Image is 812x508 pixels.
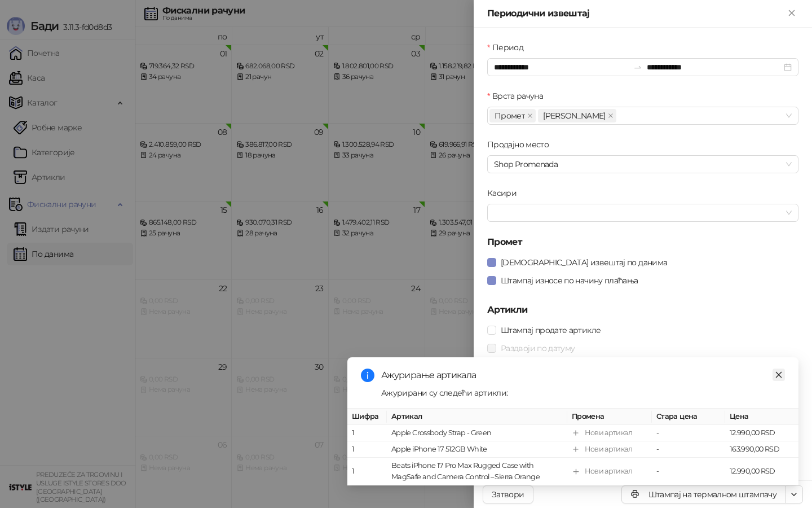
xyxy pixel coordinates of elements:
span: close [775,371,783,379]
td: Beats iPhone 17 Pro Max Rugged Case with MagSafe and Camera Control – Sierra Orange [387,458,567,486]
th: Стара цена [652,409,725,425]
button: Затвори [483,485,533,503]
h5: Промет [487,235,798,249]
div: Нови артикал [585,428,632,439]
label: Касири [487,187,524,199]
span: close [527,113,533,119]
td: 1 [347,442,387,458]
td: 163.990,00 RSD [725,442,798,458]
th: Шифра [347,409,387,425]
span: Shop Promenada [494,156,792,173]
td: Apple Crossbody Strap - Green [387,426,567,442]
td: - [652,458,725,486]
div: Ажурирани су следећи артикли: [381,387,785,399]
td: Apple iPhone 17 512GB White [387,442,567,458]
span: Штампај износе по начину плаћања [496,274,643,287]
button: Close [785,7,798,20]
a: Close [773,369,785,381]
span: Промет [495,110,525,122]
td: - [652,426,725,442]
span: to [633,63,642,72]
label: Продајно место [487,138,555,151]
span: swap-right [633,63,642,72]
h5: Артикли [487,303,798,317]
td: 12.990,00 RSD [725,426,798,442]
th: Цена [725,409,798,425]
span: close [608,113,614,119]
input: Период [494,61,629,73]
button: Штампај на термалном штампачу [621,485,785,503]
th: Промена [567,409,652,425]
span: info-circle [361,369,374,382]
span: Раздвоји по датуму [496,342,579,354]
span: Штампај продате артикле [496,324,605,336]
label: Период [487,41,530,54]
div: Нови артикал [585,444,632,456]
td: 1 [347,458,387,486]
span: [PERSON_NAME] [543,110,606,122]
div: Нови артикал [585,466,632,478]
div: Периодични извештај [487,7,785,20]
td: 12.990,00 RSD [725,458,798,486]
th: Артикал [387,409,567,425]
span: [DEMOGRAPHIC_DATA] извештај по данима [496,256,672,269]
td: 1 [347,426,387,442]
label: Врста рачуна [487,90,550,102]
div: Ажурирање артикала [381,369,785,382]
td: - [652,442,725,458]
